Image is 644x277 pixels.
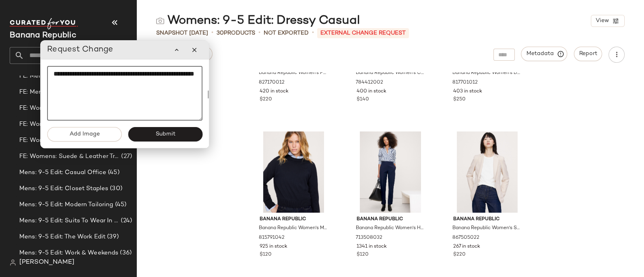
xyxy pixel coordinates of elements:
span: Banana Republic Women's Merino Crew Sweater-Neck Sweater Navy Blue Size XS [259,225,327,232]
button: Submit [128,127,202,142]
span: $120 [260,251,272,259]
span: (27) [120,152,132,161]
span: Mens: 9-5 Edit: Modern Tailoring [19,200,114,209]
span: Mens: 9-5 Edit: Suits To Wear In & Out Of The Office [19,216,119,226]
span: Banana Republic [357,216,425,223]
span: 420 in stock [260,88,289,95]
img: svg%3e [156,17,164,25]
span: Banana Republic Women's Ponte Puff-Sleeve Maxi Dress Black Size 0 [259,70,327,77]
img: cfy_white_logo.C9jOOHJF.svg [10,18,78,29]
button: Report [574,47,602,61]
span: Mens: 9-5 Edit: Work & Weekends [19,248,118,258]
span: Snapshot [DATE] [156,29,208,37]
img: cn60659892.jpg [253,131,334,213]
span: 403 in stock [453,88,482,95]
span: Metadata [526,50,563,57]
span: Mens: 9-5 Edit: The Work Edit [19,232,105,242]
span: Mens: 9-5 Edit: Casual Office [19,168,106,177]
div: Womens: 9-5 Edit: Dressy Casual [156,13,360,29]
span: (45) [114,200,127,209]
span: Current Company Name [10,31,76,40]
span: Banana Republic Women's Drapey Twill Shirt Dress Navy Blue Tall Size 12 [452,70,520,77]
span: FE: Womens: Best Layers [19,104,93,113]
button: Metadata [521,47,568,61]
span: 30 [217,30,224,36]
span: Not Exported [264,29,309,37]
span: (24) [119,216,132,226]
span: Banana Republic [260,216,328,223]
span: $250 [453,96,466,103]
span: 1341 in stock [357,243,387,250]
span: Banana Republic Women's Slim Refined Blazer Transition Cream White Size 6 [452,225,520,232]
span: FE: Mens: Outerwear Edit [19,88,93,97]
span: 713508032 [356,234,382,242]
span: $220 [260,96,272,103]
span: 827170012 [259,79,285,86]
span: FE: Womens: Rich Textures Trend [19,136,116,145]
span: [PERSON_NAME] [19,258,74,267]
span: Banana Republic Women's Cotton-Silk Flare-Sleeve Cardigan Iced Vanilla Ivory Size XS [356,70,424,77]
span: • [312,28,314,38]
button: View [591,15,625,27]
span: (39) [105,232,119,242]
span: $220 [453,251,466,259]
span: Banana Republic [453,216,521,223]
span: Banana Republic Women's High-Rise Modern Slim Refined Ankle Pant Navy Blue Size 8 [356,225,424,232]
span: 400 in stock [357,88,386,95]
span: • [258,28,260,38]
span: FE: Womens: Outerwear Edit [19,120,103,129]
span: • [211,28,213,38]
span: View [595,18,609,24]
div: Products [217,29,255,37]
span: Mens: 9-5 Edit: Closet Staples [19,184,108,193]
span: (45) [106,168,120,177]
span: Submit [155,131,175,137]
span: 867505022 [452,234,479,242]
span: 784412002 [356,79,383,86]
span: 925 in stock [260,243,287,250]
p: External Change Request [317,28,409,38]
span: FE: Mens: Go To Layers [19,72,87,81]
span: $140 [357,96,369,103]
span: (36) [118,248,132,258]
img: cn60779528.jpg [447,131,528,213]
span: 815791042 [259,234,285,242]
img: svg%3e [10,259,16,266]
img: cn60674086.jpg [350,131,431,213]
span: 267 in stock [453,243,480,250]
span: FE: Womens: Suede & Leather Trend [19,152,120,161]
span: 817701012 [452,79,478,86]
span: $120 [357,251,369,259]
span: Report [579,51,597,57]
span: (30) [108,184,122,193]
